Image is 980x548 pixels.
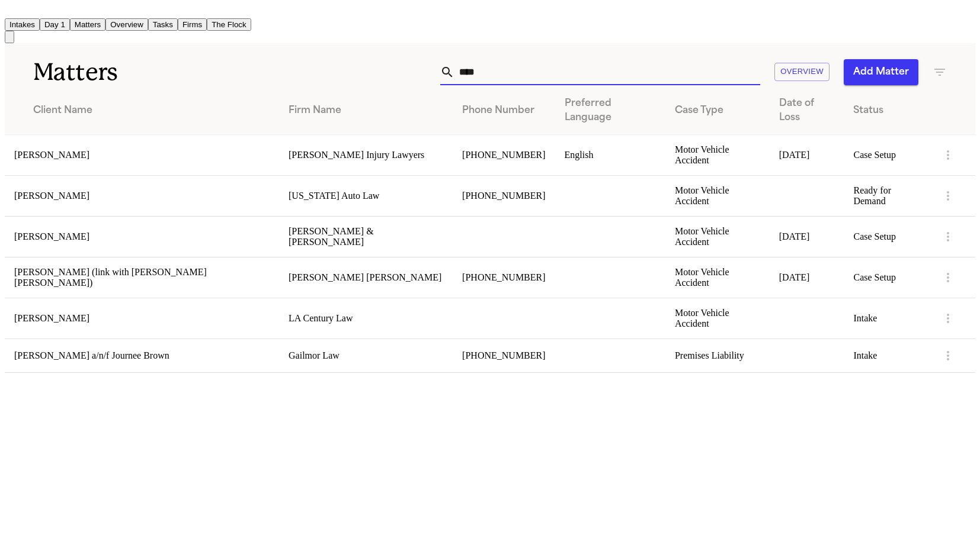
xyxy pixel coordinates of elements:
img: Finch Logo [5,5,19,16]
td: Case Setup [844,257,931,298]
a: Firms [178,19,207,29]
button: Overview [774,63,830,81]
a: The Flock [207,19,251,29]
td: [US_STATE] Auto Law [279,175,453,216]
td: [PERSON_NAME] Injury Lawyers [279,134,453,175]
td: Motor Vehicle Accident [665,175,770,216]
a: Overview [105,19,148,29]
td: Motor Vehicle Accident [665,134,770,175]
td: [PERSON_NAME] [5,298,279,339]
td: English [555,134,665,175]
div: Client Name [33,104,270,118]
button: Overview [105,18,148,31]
button: Intakes [5,18,40,31]
td: [PERSON_NAME] & [PERSON_NAME] [279,216,453,257]
td: [PHONE_NUMBER] [453,339,555,372]
div: Phone Number [462,104,545,118]
td: Case Setup [844,134,931,175]
a: Tasks [148,19,178,29]
div: Firm Name [289,104,443,118]
div: Preferred Language [565,96,656,125]
td: [PERSON_NAME] [5,175,279,216]
button: Add Matter [844,59,918,85]
td: [PERSON_NAME] [5,216,279,257]
td: Intake [844,298,931,339]
a: Day 1 [40,19,70,29]
a: Matters [70,19,105,29]
td: [PHONE_NUMBER] [453,134,555,175]
td: [PERSON_NAME] [5,134,279,175]
td: [PERSON_NAME] a/n/f Journee Brown [5,339,279,372]
a: Intakes [5,19,40,29]
button: Day 1 [40,18,70,31]
div: Case Type [675,104,760,118]
td: Motor Vehicle Accident [665,216,770,257]
td: Ready for Demand [844,175,931,216]
td: [PHONE_NUMBER] [453,175,555,216]
td: Motor Vehicle Accident [665,298,770,339]
button: Firms [178,18,207,31]
td: [DATE] [770,216,844,257]
td: [DATE] [770,134,844,175]
td: Motor Vehicle Accident [665,257,770,298]
a: Home [5,8,19,18]
td: [PERSON_NAME] (link with [PERSON_NAME] [PERSON_NAME]) [5,257,279,298]
td: Gailmor Law [279,339,453,372]
td: Premises Liability [665,339,770,372]
h1: Matters [33,57,292,87]
div: Status [853,104,922,118]
button: Tasks [148,18,178,31]
button: Matters [70,18,105,31]
td: [DATE] [770,257,844,298]
td: Intake [844,339,931,372]
td: LA Century Law [279,298,453,339]
div: Date of Loss [779,96,835,125]
td: Case Setup [844,216,931,257]
button: The Flock [207,18,251,31]
td: [PHONE_NUMBER] [453,257,555,298]
td: [PERSON_NAME] [PERSON_NAME] [279,257,453,298]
